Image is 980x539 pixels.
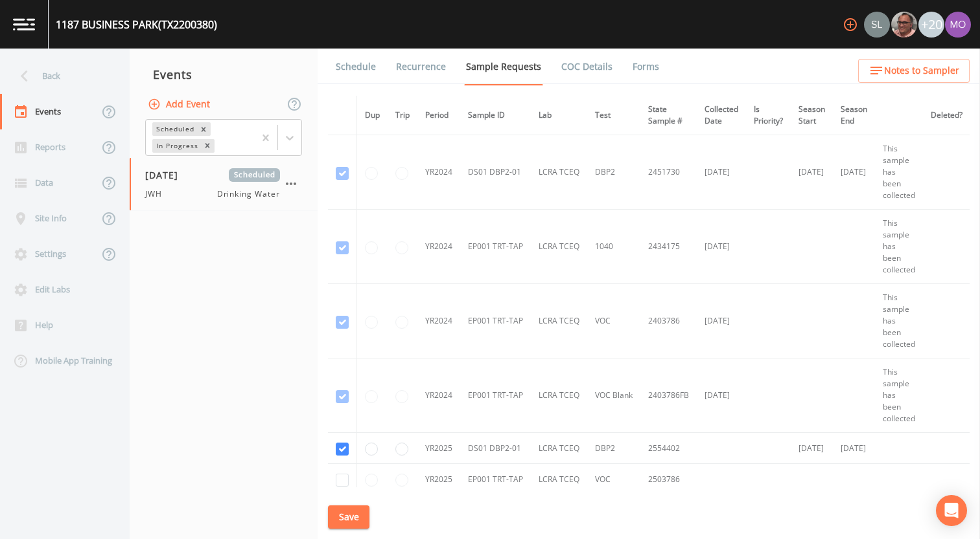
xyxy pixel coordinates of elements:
[640,358,697,433] td: 2403786FB
[394,49,448,85] a: Recurrence
[130,158,318,211] a: [DATE]ScheduledJWHDrinking Water
[884,63,959,79] span: Notes to Sampler
[464,49,543,85] a: Sample Requests
[833,96,875,135] th: Season End
[417,135,460,210] td: YR2024
[13,18,35,30] img: logo
[388,96,417,135] th: Trip
[863,12,891,38] div: Sloan Rigamonti
[460,210,531,284] td: EP001 TRT-TAP
[229,168,280,182] span: Scheduled
[417,96,460,135] th: Period
[587,284,640,358] td: VOC
[697,135,746,210] td: [DATE]
[460,464,531,495] td: EP001 TRT-TAP
[697,358,746,433] td: [DATE]
[200,139,215,153] div: Remove In Progress
[460,284,531,358] td: EP001 TRT-TAP
[531,135,587,210] td: LCRA TCEQ
[875,135,923,210] td: This sample has been collected
[531,358,587,433] td: LCRA TCEQ
[923,96,970,135] th: Deleted?
[697,284,746,358] td: [DATE]
[858,59,970,83] button: Notes to Sampler
[833,135,875,210] td: [DATE]
[334,49,378,85] a: Schedule
[791,96,833,135] th: Season Start
[460,135,531,210] td: DS01 DBP2-01
[460,358,531,433] td: EP001 TRT-TAP
[152,122,196,136] div: Scheduled
[640,96,697,135] th: State Sample #
[559,49,614,85] a: COC Details
[833,433,875,464] td: [DATE]
[417,433,460,464] td: YR2025
[417,358,460,433] td: YR2024
[697,210,746,284] td: [DATE]
[587,135,640,210] td: DBP2
[587,358,640,433] td: VOC Blank
[891,12,918,38] div: Mike Franklin
[640,210,697,284] td: 2434175
[587,433,640,464] td: DBP2
[640,464,697,495] td: 2503786
[460,433,531,464] td: DS01 DBP2-01
[697,96,746,135] th: Collected Date
[945,12,971,38] img: 4e251478aba98ce068fb7eae8f78b90c
[746,96,791,135] th: Is Priority?
[145,168,187,182] span: [DATE]
[417,284,460,358] td: YR2024
[587,464,640,495] td: VOC
[217,188,280,200] span: Drinking Water
[918,12,944,38] div: +20
[587,210,640,284] td: 1040
[640,433,697,464] td: 2554402
[145,188,170,200] span: JWH
[640,284,697,358] td: 2403786
[587,96,640,135] th: Test
[875,358,923,433] td: This sample has been collected
[891,12,917,38] img: e2d790fa78825a4bb76dcb6ab311d44c
[531,96,587,135] th: Lab
[631,49,661,85] a: Forms
[531,210,587,284] td: LCRA TCEQ
[417,210,460,284] td: YR2024
[460,96,531,135] th: Sample ID
[145,93,215,116] button: Add Event
[864,12,890,38] img: 0d5b2d5fd6ef1337b72e1b2735c28582
[936,495,967,526] div: Open Intercom Messenger
[56,17,217,32] div: 1187 BUSINESS PARK (TX2200380)
[875,210,923,284] td: This sample has been collected
[531,284,587,358] td: LCRA TCEQ
[130,58,318,91] div: Events
[417,464,460,495] td: YR2025
[531,464,587,495] td: LCRA TCEQ
[357,96,388,135] th: Dup
[531,433,587,464] td: LCRA TCEQ
[152,139,200,153] div: In Progress
[875,284,923,358] td: This sample has been collected
[640,135,697,210] td: 2451730
[791,433,833,464] td: [DATE]
[196,122,211,136] div: Remove Scheduled
[791,135,833,210] td: [DATE]
[328,505,369,529] button: Save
